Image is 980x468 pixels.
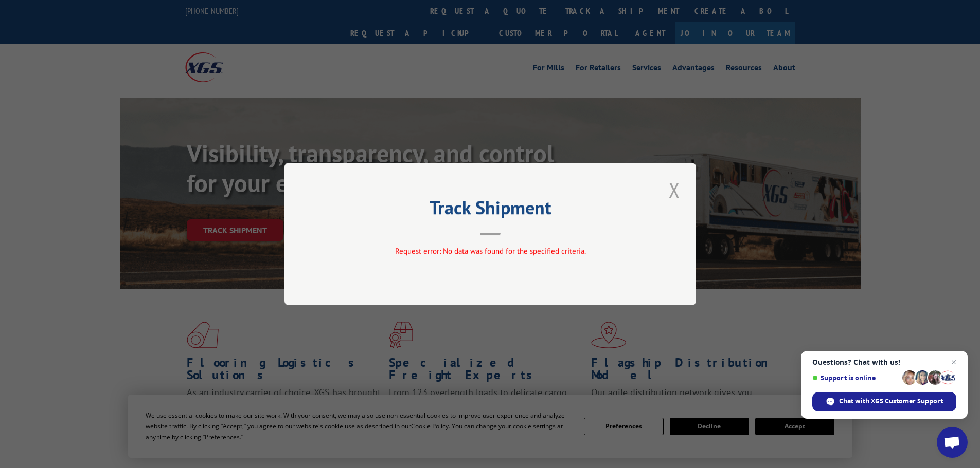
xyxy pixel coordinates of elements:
span: Chat with XGS Customer Support [839,397,943,406]
a: Open chat [937,427,968,458]
span: Support is online [812,374,899,382]
span: Request error: No data was found for the specified criteria. [395,246,585,256]
span: Questions? Chat with us! [812,358,956,366]
span: Chat with XGS Customer Support [812,392,956,411]
h2: Track Shipment [336,200,645,220]
button: Close modal [666,176,683,204]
